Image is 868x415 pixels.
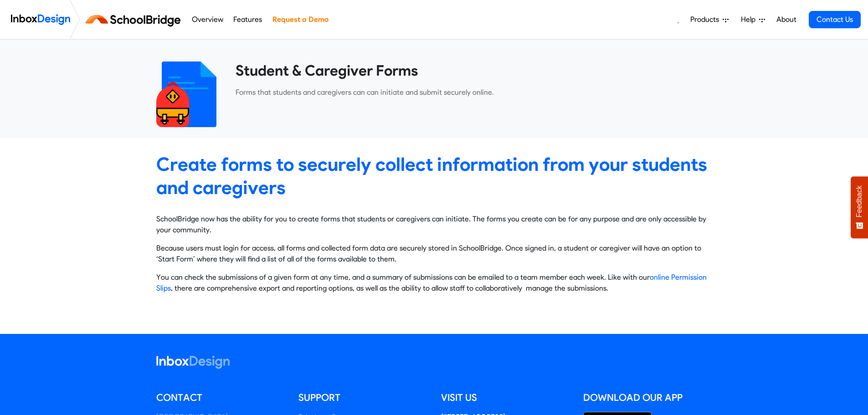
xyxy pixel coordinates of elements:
[156,356,230,369] img: logo_inboxdesign_white.svg
[741,14,759,25] span: Help
[855,185,863,217] span: Feedback
[270,10,331,29] a: Request a Demo
[156,214,712,236] p: SchoolBridge now has the ability for you to create forms that students or caregivers can initiate...
[84,9,186,31] img: schoolbridge logo
[774,10,799,29] a: About
[690,14,723,25] span: Products
[236,87,712,98] p: Forms that students and caregivers can can initiate and submit securely online.
[231,10,265,29] a: Features
[156,61,222,127] img: 2022_01_13_icon_student_form.svg
[156,391,285,405] h5: Contact
[809,11,861,28] a: Contact Us
[156,272,712,294] p: You can check the submissions of a given form at any time, and a summary of submissions can be em...
[156,243,712,265] p: Because users must login for access, all forms and collected form data are securely stored in Sch...
[236,61,712,80] heading: Student & Caregiver Forms
[156,153,712,199] heading: Create forms to securely collect information from your students and caregivers
[189,10,226,29] a: Overview
[687,10,732,29] a: Products
[583,391,712,405] h5: Download our App
[441,391,570,405] h5: Visit us
[298,391,427,405] h5: Support
[737,10,769,29] a: Help
[851,176,868,238] button: Feedback - Show survey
